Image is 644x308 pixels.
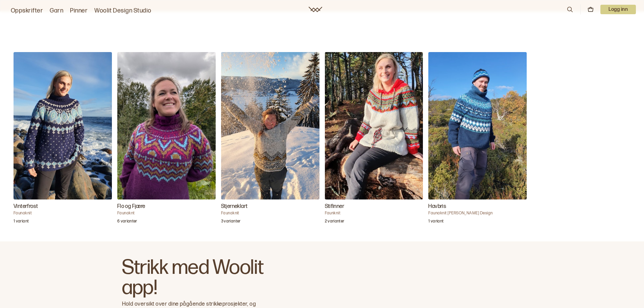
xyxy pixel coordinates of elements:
[70,6,88,16] a: Pinner
[428,52,527,199] img: Faunaknit x Rise Moe DesignHavbris
[14,52,112,228] a: Vinterfrost
[221,211,319,216] h4: Faunaknit
[600,5,636,14] button: User dropdown
[122,258,270,298] h3: Strikk med Woolit app!
[14,52,112,199] img: FaunaknitVinterfrost
[14,203,112,211] h3: Vinterfrost
[14,219,29,226] p: 1 variant
[428,52,527,228] a: Havbris
[428,211,527,216] h4: Faunaknit [PERSON_NAME] Design
[117,211,216,216] h4: Faunaknt
[325,52,423,228] a: Stifinner
[117,219,137,226] p: 6 varianter
[221,203,319,211] h3: Stjerneklart
[221,52,319,228] a: Stjerneklart
[50,6,63,16] a: Garn
[309,7,322,12] a: Woolit
[14,211,112,216] h4: Faunaknit
[325,219,344,226] p: 2 varianter
[325,211,423,216] h4: Faunknit
[325,203,423,211] h3: Stifinner
[221,52,319,199] img: FaunaknitStjerneklart
[94,6,151,16] a: Woolit Design Studio
[117,52,216,199] img: FaunakntFlo og Fjære
[428,203,527,211] h3: Havbris
[11,6,43,16] a: Oppskrifter
[325,52,423,199] img: FaunknitStifinner
[428,219,444,226] p: 1 variant
[600,5,636,14] p: Logg inn
[117,52,216,228] a: Flo og Fjære
[221,219,241,226] p: 3 varianter
[117,203,216,211] h3: Flo og Fjære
